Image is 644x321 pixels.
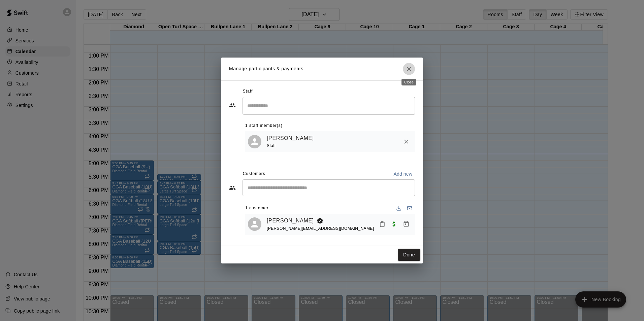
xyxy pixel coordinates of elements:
[243,86,253,97] span: Staff
[398,249,420,261] button: Done
[391,169,415,179] button: Add new
[377,218,388,230] button: Mark attendance
[267,134,314,143] a: [PERSON_NAME]
[229,184,236,191] svg: Customers
[401,79,416,85] div: Close
[393,171,412,177] p: Add new
[243,179,415,196] div: Start typing to search customers...
[229,102,236,109] svg: Staff
[400,218,412,230] button: Manage bookings & payment
[229,65,303,72] p: Manage participants & payments
[267,216,314,225] a: [PERSON_NAME]
[403,63,415,75] button: Close
[245,203,268,214] span: 1 customer
[393,203,404,214] button: Download list
[267,143,276,148] span: Staff
[404,203,415,214] button: Email participants
[267,226,374,231] span: [PERSON_NAME][EMAIL_ADDRESS][DOMAIN_NAME]
[317,217,323,224] svg: Booking Owner
[248,135,261,148] div: Ashley Gardner
[388,221,400,227] span: Paid with Credit
[400,136,412,148] button: Remove
[243,169,265,179] span: Customers
[245,120,283,131] span: 1 staff member(s)
[248,217,261,231] div: Ella Laskowitz
[243,97,415,115] div: Search staff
